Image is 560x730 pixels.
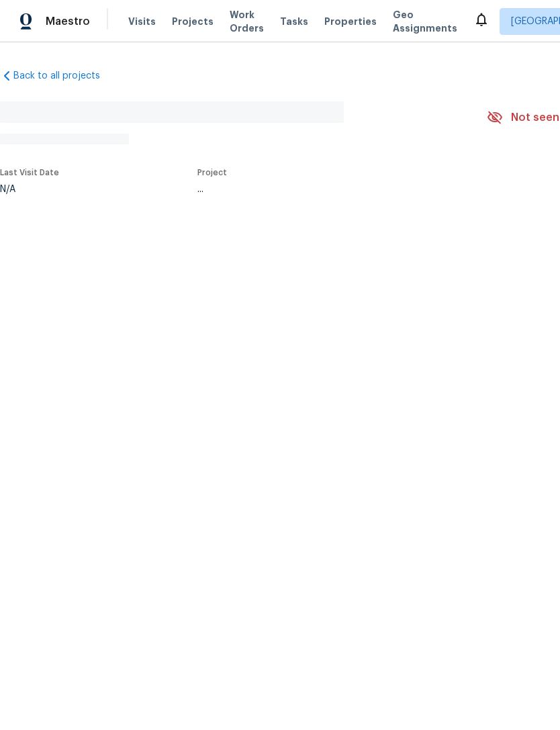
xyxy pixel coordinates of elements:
[46,15,90,28] span: Maestro
[280,17,308,26] span: Tasks
[128,15,156,28] span: Visits
[230,8,264,35] span: Work Orders
[324,15,377,28] span: Properties
[393,8,457,35] span: Geo Assignments
[197,185,455,194] div: ...
[172,15,214,28] span: Projects
[197,169,227,177] span: Project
